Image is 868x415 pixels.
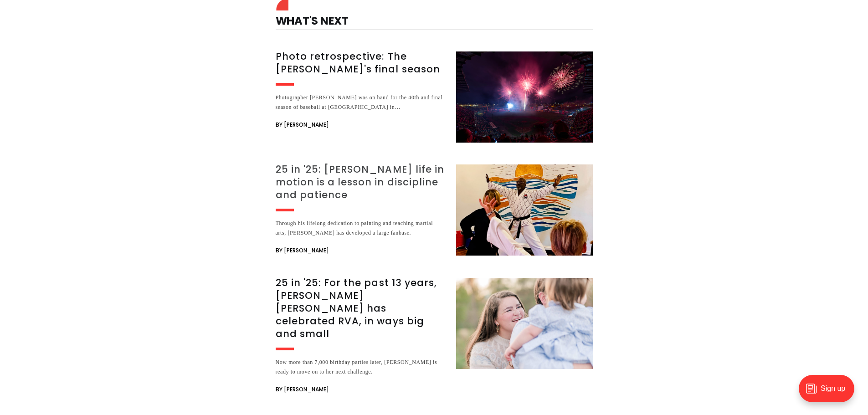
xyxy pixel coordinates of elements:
div: Photographer [PERSON_NAME] was on hand for the 40th and final season of baseball at [GEOGRAPHIC_D... [276,93,445,112]
h3: 25 in '25: For the past 13 years, [PERSON_NAME] [PERSON_NAME] has celebrated RVA, in ways big and... [276,277,445,340]
div: Through his lifelong dedication to painting and teaching martial arts, [PERSON_NAME] has develope... [276,219,445,238]
h3: Photo retrospective: The [PERSON_NAME]'s final season [276,50,445,76]
iframe: portal-trigger [791,370,868,415]
img: Photo retrospective: The Diamond's final season [456,51,593,143]
h3: 25 in '25: [PERSON_NAME] life in motion is a lesson in discipline and patience [276,163,445,201]
span: By [PERSON_NAME] [276,119,329,130]
a: 25 in '25: For the past 13 years, [PERSON_NAME] [PERSON_NAME] has celebrated RVA, in ways big and... [276,278,593,395]
h4: What's Next [276,1,593,30]
img: 25 in '25: Lorenzo Gibson’s life in motion is a lesson in discipline and patience [456,164,593,256]
a: Photo retrospective: The [PERSON_NAME]'s final season Photographer [PERSON_NAME] was on hand for ... [276,51,593,143]
a: 25 in '25: [PERSON_NAME] life in motion is a lesson in discipline and patience Through his lifelo... [276,164,593,256]
img: 25 in '25: For the past 13 years, Julia Warren Mattingly has celebrated RVA, in ways big and small [456,278,593,369]
span: By [PERSON_NAME] [276,384,329,395]
span: By [PERSON_NAME] [276,245,329,256]
div: Now more than 7,000 birthday parties later, [PERSON_NAME] is ready to move on to her next challenge. [276,358,445,377]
